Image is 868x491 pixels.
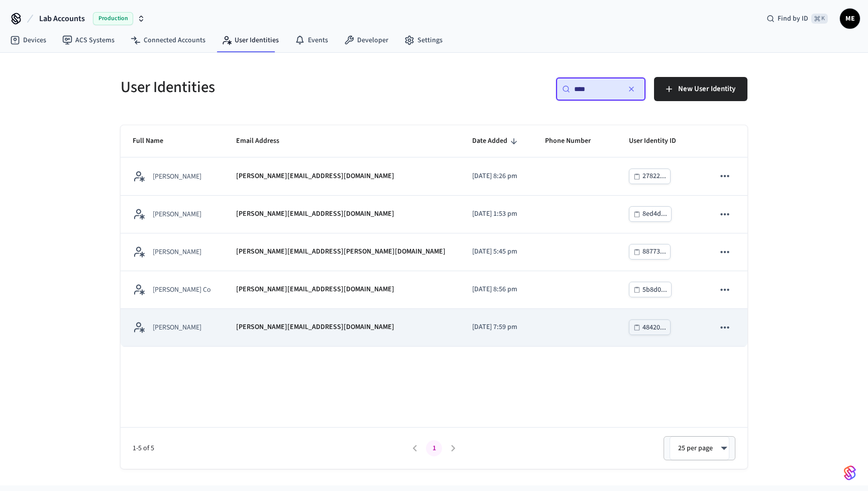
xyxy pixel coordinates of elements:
p: [DATE] 5:45 pm [472,247,521,257]
p: [PERSON_NAME][EMAIL_ADDRESS][PERSON_NAME][DOMAIN_NAME] [236,247,446,257]
div: 5b8d0... [642,284,667,296]
span: Production [93,12,133,25]
div: Find by ID⌘ K [758,10,836,28]
div: 27822... [642,170,666,183]
p: [PERSON_NAME] [153,209,201,219]
span: Find by ID [778,14,808,24]
p: [PERSON_NAME] [153,322,201,333]
nav: pagination navigation [405,440,463,456]
button: 88773... [629,244,671,260]
p: [PERSON_NAME][EMAIL_ADDRESS][DOMAIN_NAME] [236,209,394,219]
a: Events [287,31,336,49]
p: [DATE] 8:26 pm [472,171,521,182]
a: Connected Accounts [123,31,213,49]
p: [PERSON_NAME][EMAIL_ADDRESS][DOMAIN_NAME] [236,322,394,333]
p: [PERSON_NAME] [153,172,201,182]
span: Email Address [236,133,292,149]
button: 27822... [629,169,671,184]
span: 1-5 of 5 [133,443,405,454]
a: Developer [336,31,396,49]
button: 5b8d0... [629,282,672,297]
button: ME [840,9,860,29]
span: Full Name [133,133,176,149]
span: New User Identity [678,83,735,96]
p: [PERSON_NAME][EMAIL_ADDRESS][DOMAIN_NAME] [236,284,394,295]
div: 8ed4d... [642,208,667,220]
button: 48420... [629,319,671,335]
a: Settings [396,31,451,49]
button: 8ed4d... [629,206,672,222]
a: ACS Systems [54,31,123,49]
p: [DATE] 8:56 pm [472,284,521,295]
p: [PERSON_NAME][EMAIL_ADDRESS][DOMAIN_NAME] [236,171,394,182]
button: page 1 [426,440,442,456]
div: 25 per page [670,436,729,460]
span: Lab Accounts [39,13,85,25]
table: sticky table [121,125,747,347]
div: 48420... [642,321,666,334]
a: User Identities [213,31,287,49]
h5: User Identities [121,77,428,98]
div: 88773... [642,245,666,258]
span: ME [841,10,859,28]
p: [DATE] 1:53 pm [472,209,521,219]
p: [PERSON_NAME] Co [153,285,211,295]
span: Date Added [472,133,520,149]
span: Phone Number [545,133,604,149]
span: ⌘ K [811,14,828,24]
button: New User Identity [654,77,747,101]
span: User Identity ID [629,133,689,149]
a: Devices [2,31,54,49]
p: [PERSON_NAME] [153,247,201,257]
img: SeamLogoGradient.69752ec5.svg [844,465,856,481]
p: [DATE] 7:59 pm [472,322,521,333]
